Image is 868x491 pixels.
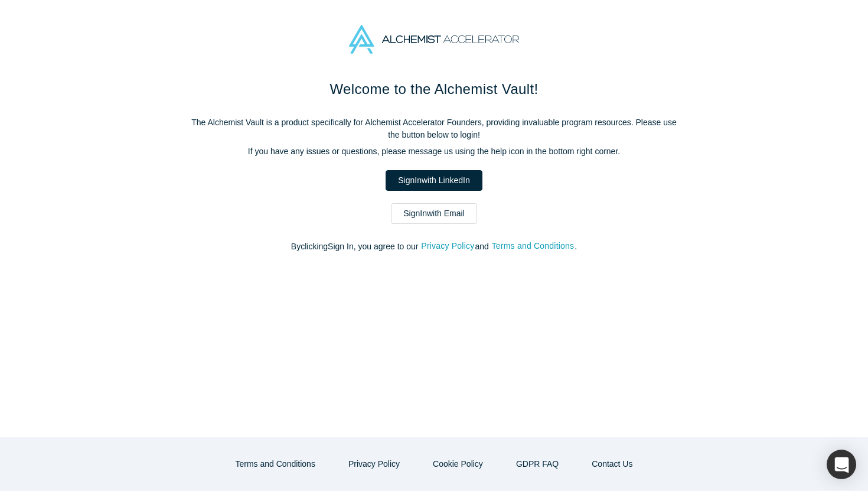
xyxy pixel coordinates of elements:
[504,454,571,474] a: GDPR FAQ
[186,145,682,158] p: If you have any issues or questions, please message us using the help icon in the bottom right co...
[186,79,682,100] h1: Welcome to the Alchemist Vault!
[349,25,519,54] img: Alchemist Accelerator Logo
[186,116,682,141] p: The Alchemist Vault is a product specifically for Alchemist Accelerator Founders, providing inval...
[186,240,682,253] p: By clicking Sign In , you agree to our and .
[420,239,475,253] button: Privacy Policy
[391,203,477,224] a: SignInwith Email
[386,170,482,191] a: SignInwith LinkedIn
[223,454,328,474] button: Terms and Conditions
[336,454,412,474] button: Privacy Policy
[420,454,495,474] button: Cookie Policy
[491,239,575,253] button: Terms and Conditions
[579,454,645,474] a: Contact Us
